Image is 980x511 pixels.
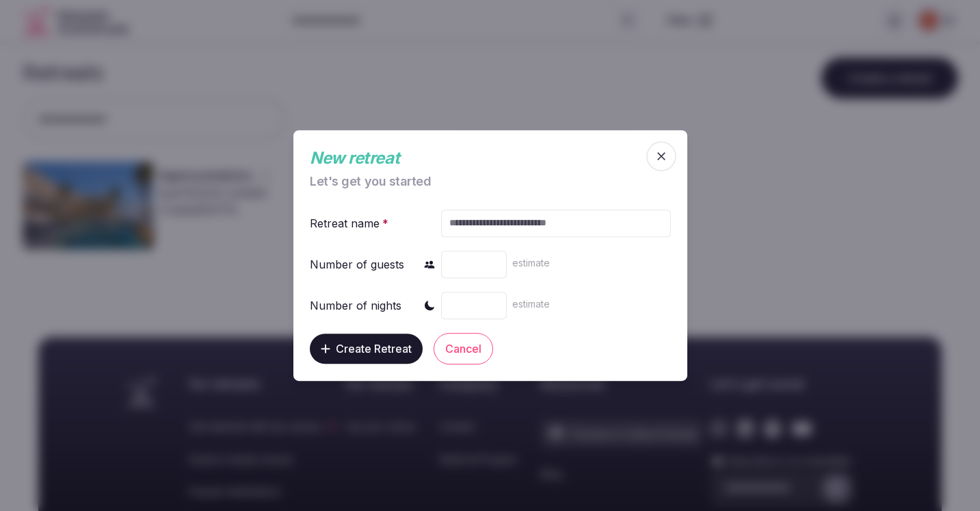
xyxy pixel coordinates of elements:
div: Number of guests [310,256,404,273]
span: estimate [512,257,549,269]
button: Cancel [434,333,493,364]
div: Let's get you started [310,175,644,188]
button: Create Retreat [310,334,423,364]
span: Create Retreat [336,342,412,356]
div: Number of nights [310,297,401,314]
div: Retreat name [310,215,391,232]
span: estimate [512,298,549,310]
div: New retreat [310,147,644,170]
